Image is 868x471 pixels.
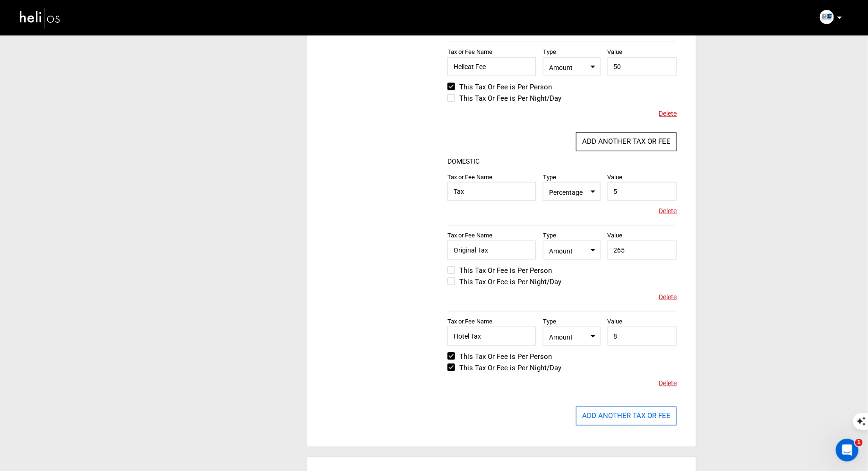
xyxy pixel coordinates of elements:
[659,206,677,216] span: Delete
[447,327,536,346] input: Tax or Fee name
[447,317,492,326] label: Tax or Fee Name
[820,10,834,24] img: img_634049a79d2f80bb852de8805dc5f4d5.png
[447,182,536,201] input: Tax or Fee name
[447,57,536,76] input: Tax or Fee name
[659,109,677,118] span: Delete
[608,317,623,326] label: Value
[549,244,594,256] span: Amount
[543,231,556,240] label: Type
[9,35,219,85] p: We recommend that you carry insurance to cover the risk of injury while you are in [GEOGRAPHIC_DA...
[543,173,556,182] label: Type
[549,61,594,72] span: Amount
[447,173,492,182] label: Tax or Fee Name
[543,327,600,346] span: Select box activate
[447,81,552,93] label: This Tax Or Fee is Per Person
[608,57,677,76] input: Value
[9,9,219,29] p: We strongly recommend that you purchase insurance to cover personal injury, cancellation, or inte...
[659,292,677,302] span: Delete
[576,132,677,151] button: ADD ANOTHER TAX OR FEE
[659,378,677,388] span: Delete
[608,231,623,240] label: Value
[608,48,623,57] label: Value
[543,57,600,76] span: Select box activate
[447,241,536,260] input: Tax or Fee name
[447,351,552,362] label: This Tax Or Fee is Per Person
[447,231,492,240] label: Tax or Fee Name
[608,173,623,182] label: Value
[447,48,492,57] label: Tax or Fee Name
[608,241,677,260] input: Value
[543,317,556,326] label: Type
[549,330,594,342] span: Amount
[447,265,552,276] label: This Tax Or Fee is Per Person
[19,5,61,30] img: heli-logo
[543,241,600,260] span: Select box activate
[608,182,677,201] input: Value
[447,93,561,104] label: This Tax Or Fee is Per Night/Day
[447,362,561,374] label: This Tax Or Fee is Per Night/Day
[9,91,219,101] p: Recommended Insurance Provider:
[447,276,561,288] label: This Tax Or Fee is Per Night/Day
[608,327,677,346] input: Value
[836,439,859,462] iframe: Intercom live chat
[549,185,594,197] span: Percentage
[543,48,556,57] label: Type
[447,157,480,166] p: DOMESTIC
[576,407,677,426] button: ADD ANOTHER TAX OR FEE
[543,182,600,201] span: Select box activate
